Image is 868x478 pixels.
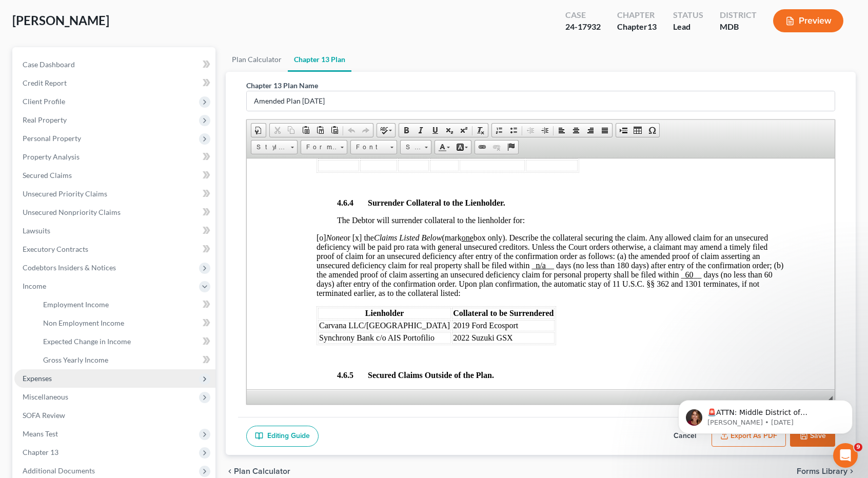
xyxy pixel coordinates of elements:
[23,60,75,69] span: Case Dashboard
[662,426,707,447] button: Cancel
[14,148,215,166] a: Property Analysis
[359,124,373,137] a: Redo
[35,351,215,369] a: Gross Yearly Income
[288,47,351,72] a: Chapter 13 Plan
[673,9,703,21] div: Status
[435,141,453,154] a: Text Color
[442,124,457,137] a: Subscript
[246,426,319,447] a: Editing Guide
[647,22,657,31] span: 13
[400,140,431,154] a: Size
[23,152,80,161] span: Property Analysis
[247,158,835,389] iframe: Rich Text Editor, document-ckeditor
[226,47,288,72] a: Plan Calculator
[617,9,657,21] div: Chapter
[14,240,215,258] a: Executory Contracts
[847,467,856,475] i: chevron_right
[23,392,68,401] span: Miscellaneous
[234,467,290,475] span: Plan Calculator
[413,124,428,137] a: Italic
[14,166,215,185] a: Secured Claims
[251,124,266,137] a: Document Properties
[645,124,659,137] a: Insert Special Character
[23,245,88,253] span: Executory Contracts
[617,21,657,33] div: Chapter
[475,141,489,154] a: Link
[377,124,395,137] a: Spell Checker
[299,124,313,137] a: Paste
[565,21,601,33] div: 24-17932
[344,124,359,137] a: Undo
[569,124,583,137] a: Center
[23,171,72,180] span: Secured Claims
[35,295,215,314] a: Employment Income
[301,141,337,154] span: Format
[797,467,856,475] button: Forms Library chevron_right
[453,141,471,154] a: Background Color
[854,443,862,451] span: 9
[797,467,847,475] span: Forms Library
[720,21,757,33] div: MDB
[489,141,504,154] a: Unlink
[23,208,121,216] span: Unsecured Nonpriority Claims
[35,332,215,351] a: Expected Change in Income
[351,141,387,154] span: Font
[23,448,58,456] span: Chapter 13
[538,124,552,137] a: Increase Indent
[12,13,109,28] span: [PERSON_NAME]
[555,124,569,137] a: Align Left
[523,124,538,137] a: Decrease Indent
[301,140,347,154] a: Format
[43,318,124,327] span: Non Employment Income
[35,314,215,332] a: Non Employment Income
[23,78,67,87] span: Credit Report
[23,189,107,198] span: Unsecured Priority Claims
[457,124,471,137] a: Superscript
[673,21,703,33] div: Lead
[583,124,598,137] a: Align Right
[23,374,52,383] span: Expenses
[720,9,757,21] div: District
[251,140,298,154] a: Styles
[565,9,601,21] div: Case
[773,9,843,32] button: Preview
[14,74,215,92] a: Credit Report
[833,443,858,468] iframe: Intercom live chat
[313,124,327,137] a: Paste as plain text
[14,55,215,74] a: Case Dashboard
[246,80,318,91] label: Chapter 13 Plan Name
[399,124,413,137] a: Bold
[247,91,835,111] input: Enter name...
[270,124,284,137] a: Cut
[23,226,50,235] span: Lawsuits
[14,406,215,425] a: SOFA Review
[506,124,521,137] a: Insert/Remove Bulleted List
[663,379,868,450] iframe: Intercom notifications message
[598,124,612,137] a: Justify
[14,222,215,240] a: Lawsuits
[327,124,342,137] a: Paste from Word
[43,355,108,364] span: Gross Yearly Income
[23,115,67,124] span: Real Property
[504,141,518,154] a: Anchor
[43,337,131,346] span: Expected Change in Income
[226,467,234,475] i: chevron_left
